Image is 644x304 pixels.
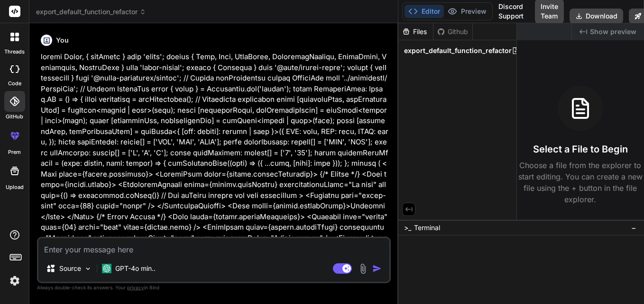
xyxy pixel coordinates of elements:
button: − [629,220,638,235]
img: Pick Models [84,265,92,273]
button: Download [570,9,623,24]
label: code [8,80,21,88]
span: export_default_function_refactor [404,46,512,55]
span: >_ [404,223,411,232]
p: Source [59,264,81,273]
label: threads [4,48,25,56]
div: Github [433,27,472,36]
p: Always double-check its answers. Your in Bind [37,283,391,292]
img: attachment [358,263,368,274]
img: GPT-4o mini [102,264,111,273]
p: Choose a file from the explorer to start editing. You can create a new file using the + button in... [517,160,644,205]
img: icon [372,264,382,273]
span: Terminal [414,223,440,232]
button: Preview [444,5,490,18]
img: settings [7,273,23,289]
div: Files [398,27,433,36]
label: GitHub [6,113,23,121]
h3: Select a File to Begin [533,143,628,156]
label: Upload [6,183,24,191]
span: Show preview [590,27,636,36]
p: GPT-4o min.. [115,264,156,273]
span: − [631,223,636,232]
h6: You [56,36,69,45]
span: export_default_function_refactor [36,7,146,17]
span: privacy [127,285,144,290]
label: prem [8,148,21,156]
button: Editor [405,5,444,18]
